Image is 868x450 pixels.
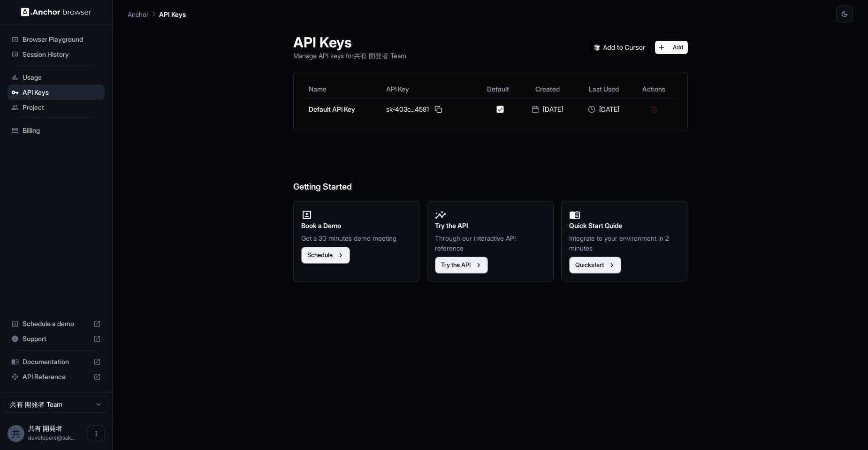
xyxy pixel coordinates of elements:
[293,51,406,61] p: Manage API keys for 共有 開発者 Team
[88,425,105,442] button: Open menu
[386,104,473,115] div: sk-403c...4581
[23,372,90,381] span: API Reference
[23,35,101,44] span: Browser Playground
[632,80,676,99] th: Actions
[519,80,576,99] th: Created
[382,80,477,99] th: API Key
[305,80,383,99] th: Name
[128,9,149,19] p: Anchor
[293,143,688,194] h6: Getting Started
[8,316,105,331] div: Schedule a demo
[655,41,688,54] button: Add
[23,50,101,59] span: Session History
[569,221,680,231] h2: Quick Start Guide
[8,425,24,442] div: 共
[23,73,101,82] span: Usage
[305,99,383,120] td: Default API Key
[128,9,186,19] nav: breadcrumb
[8,331,105,346] div: Support
[8,100,105,115] div: Project
[435,233,546,253] p: Through our interactive API reference
[159,9,186,19] p: API Keys
[23,126,101,135] span: Billing
[435,257,488,274] button: Try the API
[435,221,546,231] h2: Try the API
[569,257,621,274] button: Quickstart
[569,233,680,253] p: Integrate to your environment in 2 minutes
[8,32,105,47] div: Browser Playground
[23,334,90,343] span: Support
[293,34,406,51] h1: API Keys
[301,233,412,243] p: Get a 30 minutes demo meeting
[23,103,101,112] span: Project
[523,105,572,114] div: [DATE]
[576,80,632,99] th: Last Used
[8,354,105,369] div: Documentation
[8,369,105,384] div: API Reference
[23,319,90,328] span: Schedule a demo
[21,8,91,16] img: Anchor Logo
[8,47,105,62] div: Session History
[590,41,649,54] img: Add anchorbrowser MCP server to Cursor
[28,424,62,432] span: 共有 開発者
[23,357,90,366] span: Documentation
[28,434,75,441] span: developers@sakurakids-sc.jp
[477,80,519,99] th: Default
[301,221,412,231] h2: Book a Demo
[8,70,105,85] div: Usage
[579,105,628,114] div: [DATE]
[23,88,101,97] span: API Keys
[8,123,105,138] div: Billing
[433,104,444,115] button: Copy API key
[301,247,350,264] button: Schedule
[8,85,105,100] div: API Keys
